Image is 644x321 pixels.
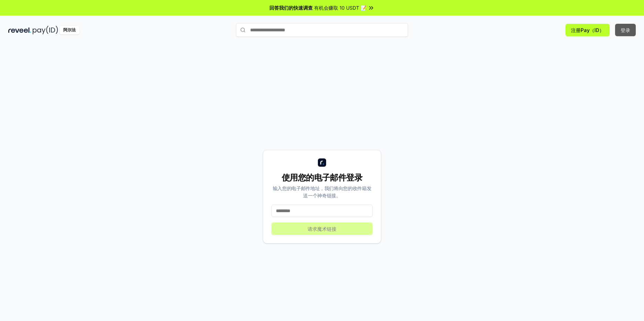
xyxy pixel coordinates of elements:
[566,24,610,36] button: 注册Pay（ID）
[314,4,366,11] span: 有机会赚取 10 USDT 📝
[318,158,326,167] img: logo_small
[33,26,58,34] img: pay_id
[269,4,313,11] span: 回答我们的快速调查
[60,26,79,34] div: 阿尔法
[615,24,636,36] button: 登录
[8,26,31,34] img: reveel_dark
[271,172,373,183] div: 使用您的电子邮件登录
[271,185,373,199] div: 输入您的电子邮件地址，我们将向您的收件箱发送一个神奇链接。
